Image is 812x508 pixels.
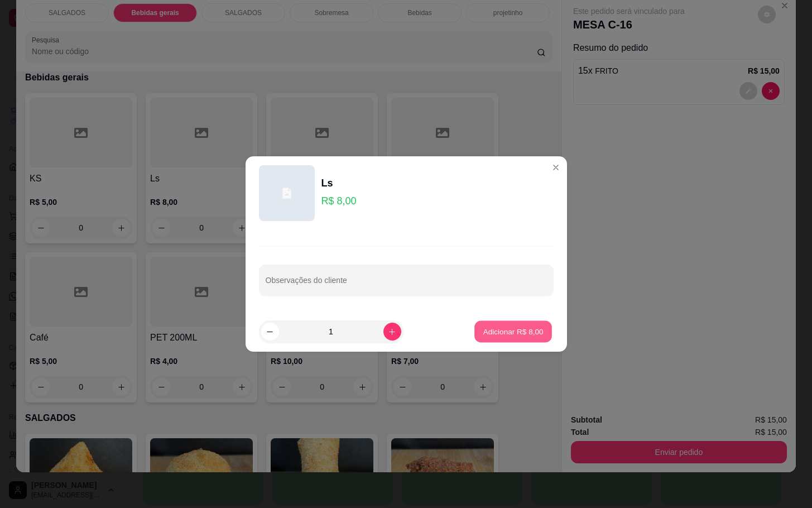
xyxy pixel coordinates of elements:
[547,159,565,176] button: Close
[266,279,547,290] input: Observações do cliente
[474,321,552,343] button: Adicionar R$ 8,00
[383,323,401,341] button: increase-product-quantity
[483,326,544,337] p: Adicionar R$ 8,00
[321,193,357,209] p: R$ 8,00
[261,323,279,341] button: decrease-product-quantity
[321,175,357,191] div: Ls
